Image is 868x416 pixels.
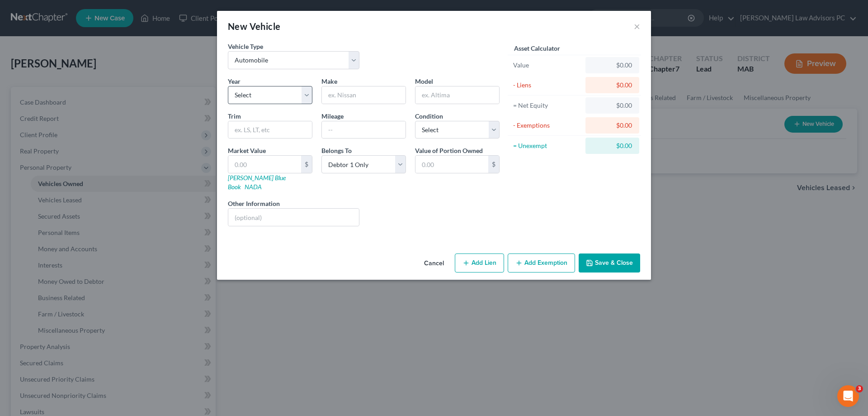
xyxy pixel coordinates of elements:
[513,61,581,70] div: Value
[228,146,266,155] label: Market Value
[513,141,581,150] div: = Unexempt
[415,77,433,86] label: Model
[514,43,560,53] label: Asset Calculator
[415,111,443,121] label: Condition
[593,121,632,130] div: $0.00
[513,81,581,90] div: - Liens
[228,111,241,121] label: Trim
[228,77,241,86] label: Year
[508,253,575,273] button: Add Exemption
[228,174,286,191] a: [PERSON_NAME] Blue Book
[415,86,499,104] input: ex. Altima
[593,81,632,90] div: $0.00
[634,21,640,32] button: ×
[228,20,280,33] div: New Vehicle
[593,101,632,110] div: $0.00
[513,101,581,110] div: = Net Equity
[228,121,312,139] input: ex. LS, LT, etc
[321,147,352,154] span: Belongs To
[856,385,863,392] span: 3
[455,253,504,273] button: Add Lien
[228,156,301,173] input: 0.00
[488,156,499,173] div: $
[321,111,344,121] label: Mileage
[415,146,483,155] label: Value of Portion Owned
[228,199,280,208] label: Other Information
[415,156,488,173] input: 0.00
[417,254,451,273] button: Cancel
[301,156,312,173] div: $
[321,77,337,85] span: Make
[837,385,859,407] iframe: Intercom live chat
[322,121,406,139] input: --
[228,42,263,51] label: Vehicle Type
[593,141,632,150] div: $0.00
[513,121,581,130] div: - Exemptions
[593,61,632,70] div: $0.00
[245,183,262,191] a: NADA
[322,86,406,104] input: ex. Nissan
[228,209,359,226] input: (optional)
[579,253,640,273] button: Save & Close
